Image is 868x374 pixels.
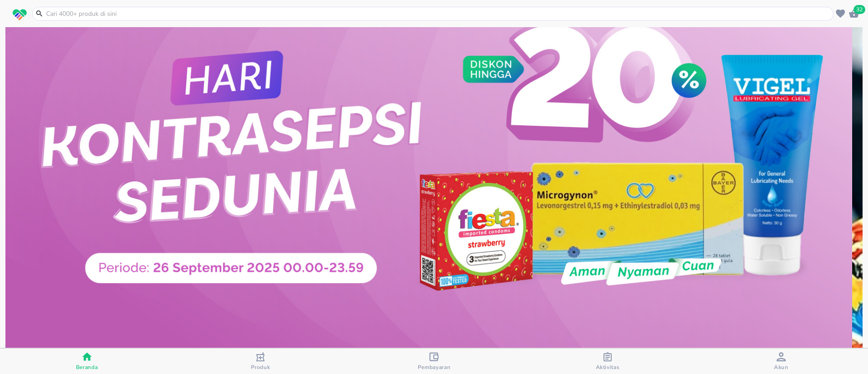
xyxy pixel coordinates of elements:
[418,364,451,371] span: Pembayaran
[854,5,865,14] span: 32
[76,364,98,371] span: Beranda
[251,364,270,371] span: Produk
[694,349,868,374] button: Akun
[847,7,861,20] button: 32
[13,9,27,21] img: logo_swiperx_s.bd005f3b.svg
[596,364,620,371] span: Aktivitas
[174,349,347,374] button: Produk
[45,9,831,19] input: Cari 4000+ produk di sini
[774,364,788,371] span: Akun
[347,349,521,374] button: Pembayaran
[521,349,694,374] button: Aktivitas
